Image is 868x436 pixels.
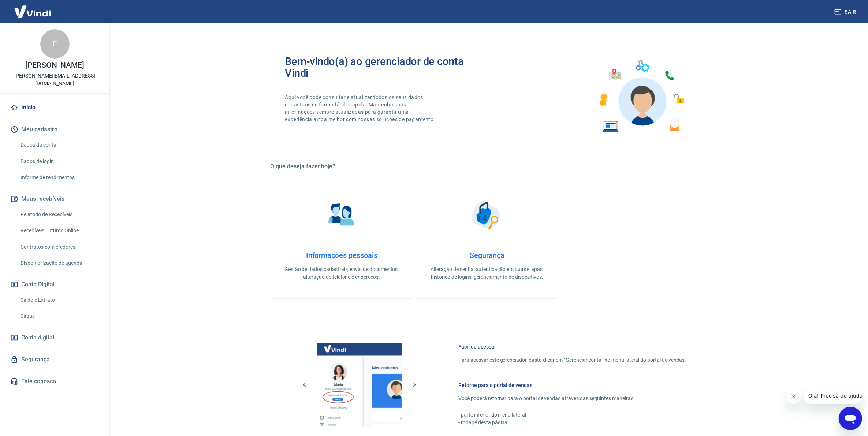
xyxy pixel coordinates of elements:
[18,170,101,185] a: Informe de rendimentos
[459,411,686,419] p: - parte inferior do menu lateral
[416,179,558,299] a: SegurançaSegurançaAlteração de senha, autenticação em duas etapas, histórico de logins, gerenciam...
[9,330,101,346] a: Conta digital
[283,251,401,260] h4: Informações pessoais
[271,179,413,299] a: Informações pessoaisInformações pessoaisGestão de dados cadastrais, envio de documentos, alteraçã...
[18,293,101,308] a: Saldo e Extrato
[18,240,101,255] a: Contratos com credores
[285,94,437,123] p: Aqui você pode consultar e atualizar todos os seus dados cadastrais de forma fácil e rápida. Mant...
[285,56,487,79] h2: Bem-vindo(a) ao gerenciador de conta Vindi
[21,332,54,343] span: Conta digital
[25,61,84,69] p: [PERSON_NAME]
[9,191,101,207] button: Meus recebíveis
[459,343,686,350] h6: Fácil de acessar
[323,197,360,233] img: Informações pessoais
[283,266,401,281] p: Gestão de dados cadastrais, envio de documentos, alteração de telefone e endereços.
[9,277,101,293] button: Conta Digital
[459,381,686,389] h6: Retorne para o portal de vendas
[18,154,101,169] a: Dados de login
[18,256,101,271] a: Disponibilização de agenda
[271,163,704,170] h5: O que deseja fazer hoje?
[833,5,859,19] button: Sair
[9,373,101,390] a: Fale conosco
[459,356,686,364] p: Para acessar este gerenciador, basta clicar em “Gerenciar conta” no menu lateral do portal de ven...
[804,388,862,404] iframe: Mensagem da empresa
[40,29,70,59] div: E
[839,407,862,430] iframe: Botão para abrir a janela de mensagens
[428,266,546,281] p: Alteração de senha, autenticação em duas etapas, histórico de logins, gerenciamento de dispositivos.
[6,72,104,87] p: [PERSON_NAME][EMAIL_ADDRESS][DOMAIN_NAME]
[9,121,101,138] button: Meu cadastro
[18,223,101,238] a: Recebíveis Futuros Online
[459,419,686,426] p: - rodapé desta página
[317,343,402,427] img: Imagem da dashboard mostrando o botão de gerenciar conta na sidebar no lado esquerdo
[428,251,546,260] h4: Segurança
[9,99,101,116] a: Início
[4,5,62,11] span: Olá! Precisa de ajuda?
[469,197,505,233] img: Segurança
[18,138,101,153] a: Dados da conta
[593,56,689,136] img: Imagem de um avatar masculino com diversos icones exemplificando as funcionalidades do gerenciado...
[18,309,101,324] a: Saque
[786,389,801,404] iframe: Fechar mensagem
[18,207,101,222] a: Relatório de Recebíveis
[459,395,686,402] p: Você poderá retornar para o portal de vendas através das seguintes maneiras:
[9,352,101,368] a: Segurança
[9,0,56,23] img: Vindi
